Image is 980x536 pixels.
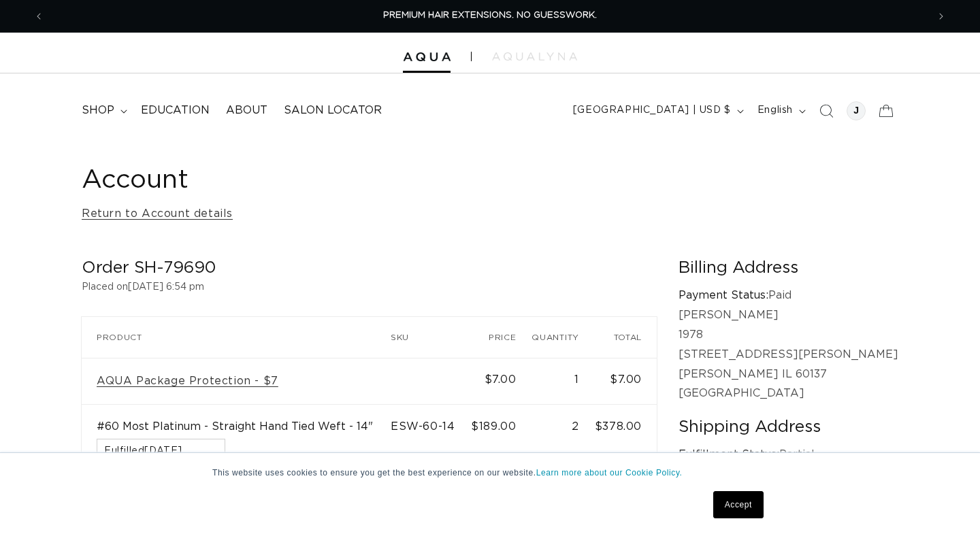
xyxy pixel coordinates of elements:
[82,204,233,224] a: Return to Account details
[82,103,114,118] span: shop
[471,421,516,432] span: $189.00
[492,52,577,61] img: aqualyna.com
[926,3,956,29] button: Next announcement
[811,96,841,126] summary: Search
[97,374,278,388] a: AQUA Package Protection - $7
[82,258,657,279] h2: Order SH-79690
[679,305,898,403] p: [PERSON_NAME] 1978 [STREET_ADDRESS][PERSON_NAME] [PERSON_NAME] IL 60137 [GEOGRAPHIC_DATA]
[218,95,276,126] a: About
[276,95,390,126] a: Salon Locator
[532,317,594,358] th: Quantity
[144,446,182,456] time: [DATE]
[82,279,657,296] p: Placed on
[749,98,811,124] button: English
[391,317,470,358] th: SKU
[594,405,657,513] td: $378.00
[128,282,204,292] time: [DATE] 6:54 pm
[536,468,683,478] a: Learn more about our Cookie Policy.
[383,11,597,20] span: PREMIUM HAIR EXTENSIONS. NO GUESSWORK.
[679,286,898,305] p: Paid
[679,445,898,465] p: Partial
[403,52,451,62] img: Aqua Hair Extensions
[212,467,768,479] p: This website uses cookies to ensure you get the best experience on our website.
[713,491,764,518] a: Accept
[391,405,470,513] td: ESW-60-14
[226,103,267,118] span: About
[73,95,133,126] summary: shop
[532,405,594,513] td: 2
[141,103,210,118] span: Education
[679,417,898,438] h2: Shipping Address
[485,374,517,385] span: $7.00
[82,317,391,358] th: Product
[757,103,793,118] span: English
[594,317,657,358] th: Total
[82,164,898,197] h1: Account
[679,449,779,460] strong: Fulfillment Status:
[24,3,54,29] button: Previous announcement
[532,358,594,405] td: 1
[471,317,532,358] th: Price
[133,95,218,126] a: Education
[679,258,898,279] h2: Billing Address
[97,421,376,432] p: #60 Most Platinum - Straight Hand Tied Weft - 14"
[284,103,382,118] span: Salon Locator
[573,103,731,118] span: [GEOGRAPHIC_DATA] | USD $
[594,358,657,405] td: $7.00
[679,290,768,301] strong: Payment Status:
[565,98,749,124] button: [GEOGRAPHIC_DATA] | USD $
[104,446,218,456] span: Fulfilled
